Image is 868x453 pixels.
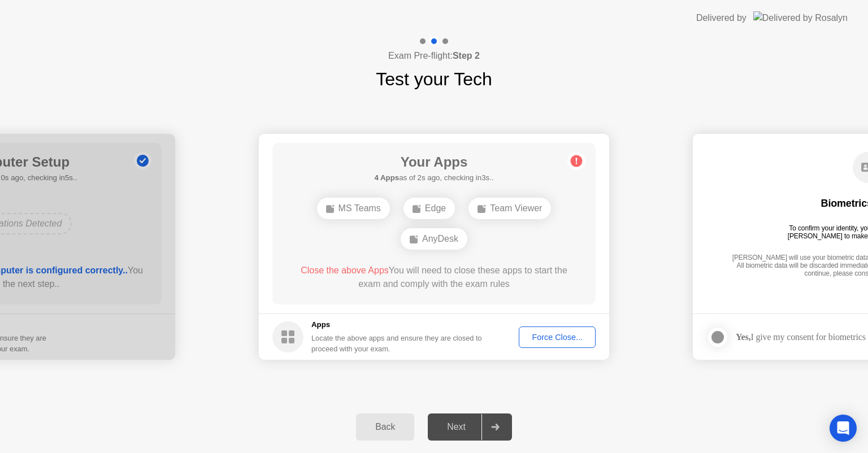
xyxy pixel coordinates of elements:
[431,422,481,432] div: Next
[311,319,483,330] h5: Apps
[376,66,492,93] h1: Test your Tech
[453,51,480,60] b: Step 2
[374,173,399,182] b: 4 Apps
[736,332,750,342] strong: Yes,
[753,11,848,24] img: Delivered by Rosalyn
[401,228,467,250] div: AnyDesk
[374,152,493,172] h1: Your Apps
[317,198,390,219] div: MS Teams
[523,333,592,342] div: Force Close...
[830,415,857,442] div: Open Intercom Messenger
[359,422,411,432] div: Back
[311,333,483,354] div: Locate the above apps and ensure they are closed to proceed with your exam.
[388,49,480,63] h4: Exam Pre-flight:
[696,11,747,25] div: Delivered by
[374,172,493,184] h5: as of 2s ago, checking in3s..
[289,264,580,291] div: You will need to close these apps to start the exam and comply with the exam rules
[356,413,414,441] button: Back
[468,198,551,219] div: Team Viewer
[428,413,512,441] button: Next
[519,326,596,348] button: Force Close...
[403,198,455,219] div: Edge
[301,265,389,275] span: Close the above Apps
